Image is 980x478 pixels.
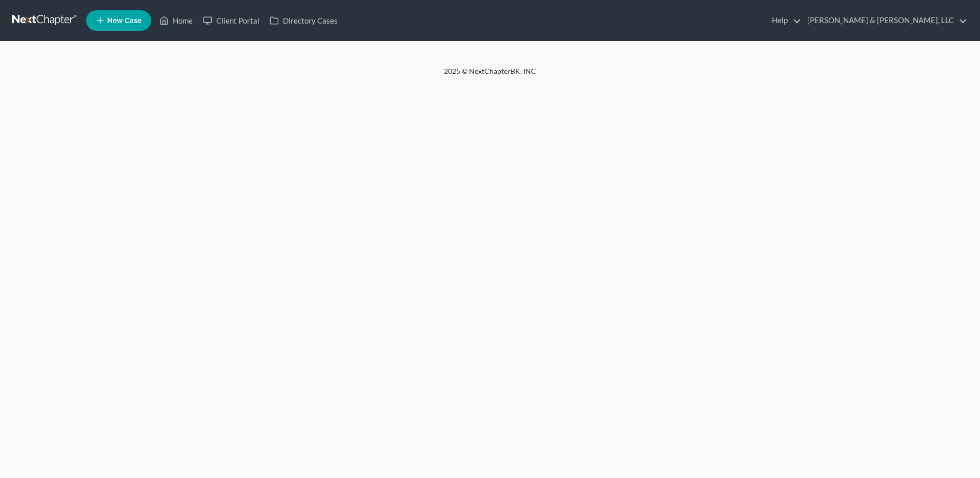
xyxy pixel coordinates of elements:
div: 2025 © NextChapterBK, INC [198,66,782,85]
new-legal-case-button: New Case [86,10,151,31]
a: Directory Cases [264,11,343,30]
a: Help [767,11,801,30]
a: Client Portal [198,11,264,30]
a: Home [154,11,198,30]
a: [PERSON_NAME] & [PERSON_NAME], LLC [802,11,967,30]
